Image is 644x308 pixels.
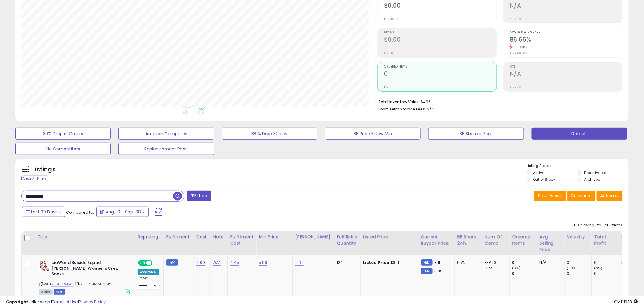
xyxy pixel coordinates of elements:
[337,234,358,247] div: Fulfillable Quantity
[510,31,622,34] span: Avg. Buybox Share
[74,282,111,287] span: | SKU: J7-4NVH-QL4Q
[513,45,527,50] small: -13.34%
[37,234,132,240] div: Title
[259,260,267,266] a: 5.99
[510,86,522,89] small: Prev: N/A
[139,261,146,266] span: ON
[51,282,73,287] a: B01HN46450
[54,289,65,295] span: FBM
[384,17,398,21] small: Prev: $0.00
[196,260,205,266] a: 4.00
[230,234,254,247] div: Fulfillment Cost
[39,289,53,295] span: All listings currently available for purchase on Amazon
[457,234,480,247] div: BB Share 24h.
[363,260,414,265] div: $8.11
[295,234,331,240] div: [PERSON_NAME]
[187,191,211,201] button: Filters
[32,165,56,174] h5: Listings
[325,128,421,140] button: BB Price Below Min
[106,209,141,215] span: Aug-10 - Sep-08
[567,266,576,271] small: (0%)
[384,65,497,68] span: Ordered Items
[567,260,592,265] div: 0
[434,268,443,274] span: 8.85
[594,260,619,265] div: 0
[31,209,58,215] span: Last 30 Days
[597,191,623,201] button: Actions
[512,260,537,265] div: 0
[540,234,562,253] div: Avg Selling Price
[15,143,111,155] button: No Competitors
[574,222,623,228] div: Displaying 1 to 1 of 1 items
[213,234,225,240] div: Note
[363,260,391,265] b: Listed Price:
[138,234,161,240] div: Repricing
[594,271,619,276] div: 0
[510,65,622,68] span: ROI
[138,276,159,290] div: Preset:
[534,191,566,201] button: Save View
[527,163,629,169] p: Listing States:
[510,2,622,10] h2: N/A
[118,143,214,155] button: Replenishment Recs.
[152,261,161,266] span: OFF
[510,51,527,55] small: Prev: 100.00%
[79,299,106,305] a: Privacy Policy
[6,299,28,305] strong: Copyright
[118,128,214,140] button: Amazon Competes
[15,128,111,140] button: 30% Drop in Orders
[222,128,317,140] button: BB % Drop 30 day
[457,260,478,265] div: 65%
[532,128,627,140] button: Default
[421,268,433,274] small: FBM
[421,259,433,266] small: FBM
[213,260,221,266] a: N/A
[166,234,191,240] div: Fulfillment
[196,234,208,240] div: Cost
[259,234,290,240] div: Min Price
[427,106,434,112] span: N/A
[384,86,393,89] small: Prev: 0
[421,234,452,247] div: Current Buybox Price
[594,266,603,271] small: (0%)
[337,260,355,265] div: 124
[22,207,65,217] button: Last 30 Days
[567,271,592,276] div: 0
[96,207,149,217] button: Aug-10 - Sep-08
[512,234,534,247] div: Ordered Items
[533,170,544,175] label: Active
[584,170,607,175] label: Deactivated
[295,260,304,266] a: 11.99
[584,177,600,182] label: Archived
[614,299,638,305] span: 2025-10-9 19:18 GMT
[384,51,398,55] small: Prev: $0.00
[363,234,416,240] div: Listed Price
[512,271,537,276] div: 0
[138,269,159,275] div: Amazon AI
[485,265,505,271] div: FBM: 1
[39,260,130,294] div: ASIN:
[6,299,106,305] div: seller snap | |
[540,260,560,265] div: N/A
[567,234,589,240] div: Velocity
[485,234,507,247] div: Num of Comp.
[378,99,420,104] b: Total Inventory Value:
[384,36,497,44] h2: $0.00
[567,191,596,201] button: Columns
[533,177,555,182] label: Out of Stock
[378,107,426,112] b: Short Term Storage Fees:
[166,259,178,266] small: FBM
[384,2,497,10] h2: $0.00
[510,36,622,44] h2: 86.66%
[51,260,125,278] b: bioWorld Suicide Squad [PERSON_NAME] Women's Crew Socks
[512,266,521,271] small: (0%)
[485,260,505,265] div: FBA: 0
[428,128,524,140] button: BB Share = Zero
[52,299,78,305] a: Terms of Use
[39,260,50,272] img: 510Av9pibJL._SL40_.jpg
[510,70,622,79] h2: N/A
[384,31,497,34] span: Profit
[230,260,239,266] a: 4.45
[510,17,522,21] small: Prev: N/A
[571,193,590,199] span: Columns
